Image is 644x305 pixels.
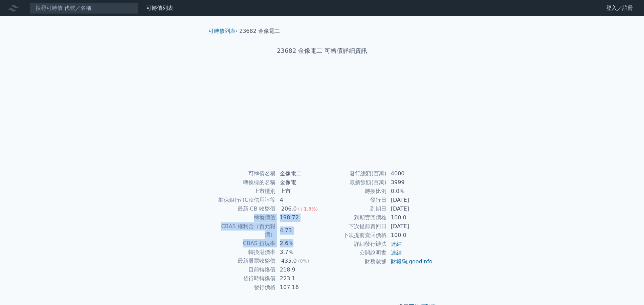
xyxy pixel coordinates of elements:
[276,213,322,222] td: 198.72
[276,222,322,239] td: 4.73
[276,196,322,204] td: 4
[387,204,433,213] td: [DATE]
[298,206,318,212] span: (+1.5%)
[322,213,387,222] td: 到期賣回價格
[322,169,387,178] td: 發行總額(百萬)
[211,248,276,257] td: 轉換溢價率
[146,5,173,11] a: 可轉債列表
[298,258,309,264] span: (0%)
[211,265,276,274] td: 目前轉換價
[30,2,138,14] input: 搜尋可轉債 代號／名稱
[276,169,322,178] td: 金像電二
[322,257,387,266] td: 財務數據
[280,257,298,265] div: 435.0
[211,196,276,204] td: 擔保銀行/TCRI信用評等
[276,265,322,274] td: 218.9
[409,258,432,265] a: goodinfo
[387,222,433,231] td: [DATE]
[387,257,433,266] td: ,
[387,196,433,204] td: [DATE]
[322,204,387,213] td: 到期日
[387,213,433,222] td: 100.0
[391,258,407,265] a: 財報狗
[387,187,433,196] td: 0.0%
[276,178,322,187] td: 金像電
[322,178,387,187] td: 最新餘額(百萬)
[276,239,322,248] td: 2.6%
[211,169,276,178] td: 可轉債名稱
[387,178,433,187] td: 3999
[276,187,322,196] td: 上市
[211,274,276,283] td: 發行時轉換價
[239,27,280,35] li: 23682 金像電二
[211,204,276,213] td: 最新 CB 收盤價
[391,241,402,247] a: 連結
[276,283,322,292] td: 107.16
[322,248,387,257] td: 公開說明書
[610,273,644,305] div: 聊天小工具
[391,249,402,256] a: 連結
[322,196,387,204] td: 發行日
[280,205,298,213] div: 206.0
[203,46,441,56] h1: 23682 金像電二 可轉債詳細資訊
[211,187,276,196] td: 上市櫃別
[322,231,387,240] td: 下次提前賣回價格
[208,28,236,34] a: 可轉債列表
[211,239,276,248] td: CBAS 折現率
[211,283,276,292] td: 發行價格
[208,27,238,35] li: ›
[610,273,644,305] iframe: Chat Widget
[322,240,387,248] td: 詳細發行辦法
[387,169,433,178] td: 4000
[211,257,276,265] td: 最新股票收盤價
[211,178,276,187] td: 轉換標的名稱
[322,187,387,196] td: 轉換比例
[211,222,276,239] td: CBAS 權利金（百元報價）
[276,274,322,283] td: 223.1
[276,248,322,257] td: 3.7%
[601,3,639,14] a: 登入／註冊
[322,222,387,231] td: 下次提前賣回日
[211,213,276,222] td: 轉換價值
[387,231,433,240] td: 100.0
